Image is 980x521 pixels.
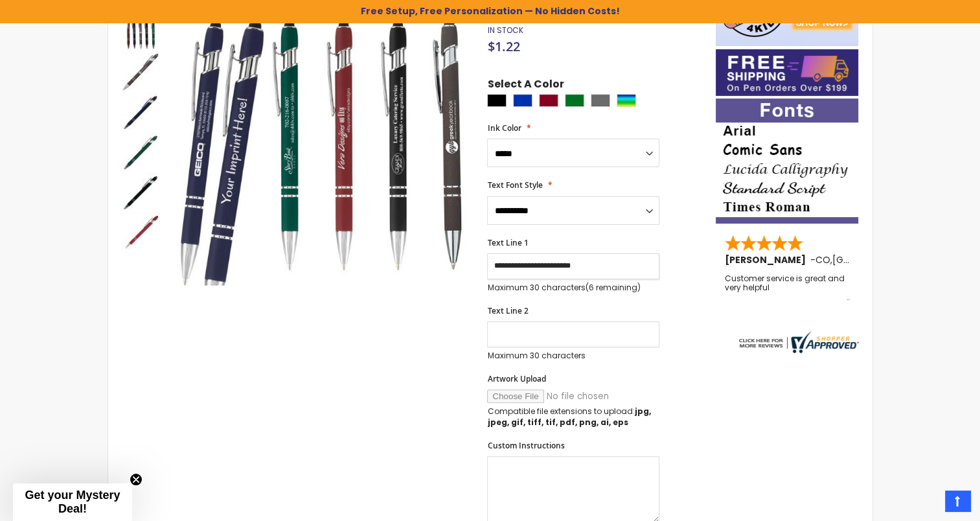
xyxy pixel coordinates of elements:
div: Grey [591,94,610,107]
img: Custom Soft Touch Metal Pen - Stylus Top [121,213,160,252]
p: Compatible file extensions to upload: [487,406,659,427]
div: Customer service is great and very helpful [725,274,850,302]
div: Custom Soft Touch Metal Pen - Stylus Top [121,172,161,212]
span: Text Font Style [487,179,542,191]
img: Custom Soft Touch Metal Pen - Stylus Top [121,173,160,212]
img: Custom Soft Touch Metal Pen - Stylus Top [121,93,160,132]
p: Maximum 30 characters [487,283,659,293]
span: $1.22 [487,38,519,55]
img: font-personalization-examples [716,98,858,224]
span: (6 remaining) [585,282,640,293]
span: Text Line 1 [487,237,528,248]
img: 4pens.com widget logo [736,331,859,353]
span: Get your Mystery Deal! [25,489,120,515]
iframe: Google Customer Reviews [873,486,980,521]
img: Custom Soft Touch Metal Pen - Stylus Top [121,12,160,51]
div: Custom Soft Touch Metal Pen - Stylus Top [121,91,161,132]
span: Text Line 2 [487,305,528,316]
span: - , [810,253,928,266]
img: Free shipping on orders over $199 [716,49,858,96]
div: Custom Soft Touch Metal Pen - Stylus Top [121,132,161,172]
span: CO [815,253,830,266]
div: Get your Mystery Deal!Close teaser [13,483,132,521]
strong: jpg, jpeg, gif, tiff, tif, pdf, png, ai, eps [487,406,650,427]
div: Custom Soft Touch Metal Pen - Stylus Top [121,212,160,252]
div: Availability [487,25,523,36]
span: Select A Color [487,77,564,95]
img: Custom Soft Touch Metal Pen - Stylus Top [121,133,160,172]
span: Custom Instructions [487,440,564,451]
button: Close teaser [130,473,142,486]
div: Green [565,94,584,107]
span: Ink Color [487,122,521,133]
img: Custom Soft Touch Metal Pen - Stylus Top [121,52,160,91]
span: [GEOGRAPHIC_DATA] [832,253,928,266]
div: Custom Soft Touch Metal Pen - Stylus Top [121,51,161,91]
span: Artwork Upload [487,373,545,384]
span: In stock [487,25,523,36]
a: 4pens.com certificate URL [736,345,859,356]
div: Custom Soft Touch Metal Pen - Stylus Top [121,11,161,51]
div: Assorted [617,94,636,107]
span: [PERSON_NAME] [725,253,810,266]
div: Black [487,94,507,107]
div: Burgundy [539,94,558,107]
div: Blue [513,94,532,107]
p: Maximum 30 characters [487,351,659,361]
